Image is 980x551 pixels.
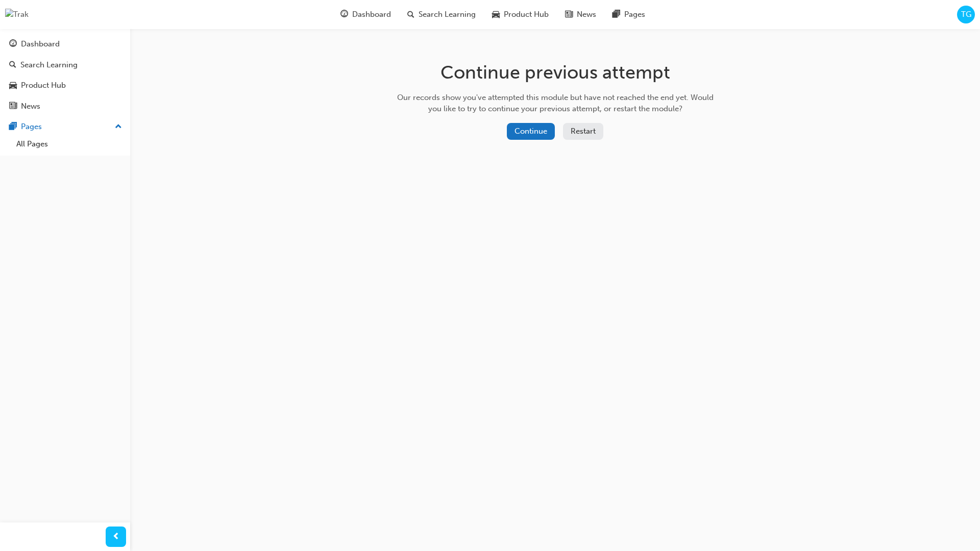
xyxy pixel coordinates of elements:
[557,4,604,25] a: news-iconNews
[507,123,555,140] button: Continue
[340,8,348,21] span: guage-icon
[624,9,645,20] span: Pages
[484,4,557,25] a: car-iconProduct Hub
[419,9,476,20] span: Search Learning
[9,40,17,49] span: guage-icon
[9,81,17,90] span: car-icon
[9,61,16,70] span: search-icon
[4,117,126,136] button: Pages
[5,9,29,20] img: Trak
[4,76,126,95] a: Product Hub
[961,9,971,20] span: TG
[394,92,717,115] div: Our records show you've attempted this module but have not reached the end yet. Would you like to...
[4,97,126,116] a: News
[563,123,603,140] button: Restart
[21,121,42,133] div: Pages
[612,8,620,21] span: pages-icon
[12,136,126,152] a: All Pages
[604,4,653,25] a: pages-iconPages
[112,531,120,543] span: prev-icon
[9,102,17,111] span: news-icon
[492,8,500,21] span: car-icon
[21,101,40,112] div: News
[504,9,549,20] span: Product Hub
[21,80,66,91] div: Product Hub
[407,8,414,21] span: search-icon
[21,38,60,50] div: Dashboard
[4,35,126,54] a: Dashboard
[957,6,975,23] button: TG
[4,56,126,74] a: Search Learning
[9,122,17,132] span: pages-icon
[115,120,122,134] span: up-icon
[394,61,717,84] h1: Continue previous attempt
[399,4,484,25] a: search-iconSearch Learning
[332,4,399,25] a: guage-iconDashboard
[4,33,126,117] button: DashboardSearch LearningProduct HubNews
[352,9,391,20] span: Dashboard
[20,59,78,71] div: Search Learning
[565,8,573,21] span: news-icon
[577,9,596,20] span: News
